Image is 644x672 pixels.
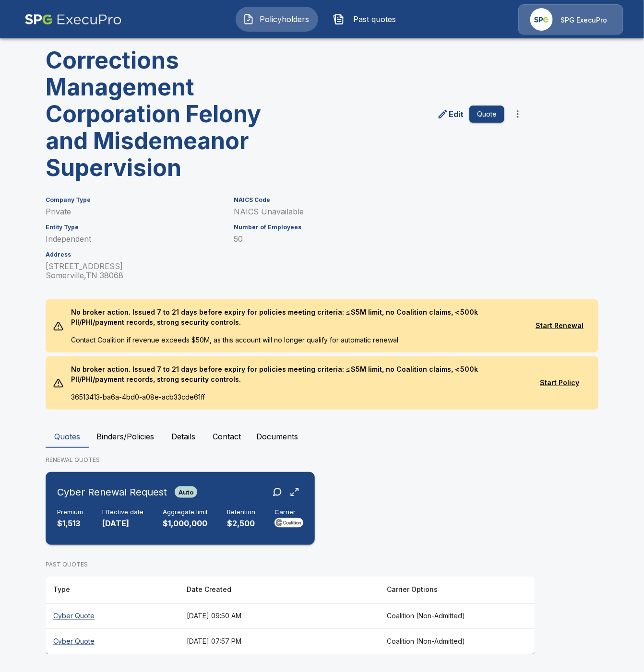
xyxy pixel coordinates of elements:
img: Past quotes Icon [333,13,345,25]
th: Type [46,577,179,604]
h6: Cyber Renewal Request [57,484,167,500]
p: No broker action. Issued 7 to 21 days before expiry for policies meeting criteria: ≤ $5M limit, n... [64,356,529,392]
button: Details [162,425,205,448]
div: policyholder tabs [46,425,598,448]
h6: Retention [227,508,255,516]
h6: NAICS Code [234,197,504,203]
table: responsive table [46,577,535,654]
button: Past quotes IconPast quotes [326,7,408,32]
p: 50 [234,235,504,244]
button: Start Policy [529,374,591,392]
p: RENEWAL QUOTES [46,456,598,464]
th: Cyber Quote [46,629,179,654]
button: Policyholders IconPolicyholders [236,7,318,32]
img: AA Logo [24,4,122,35]
p: NAICS Unavailable [234,207,504,216]
p: SPG ExecuPro [561,15,607,25]
h3: Corrections Management Corporation Felony and Misdemeanor Supervision [46,47,283,181]
span: Past quotes [348,13,401,25]
p: Contact Coalition if revenue exceeds $50M, as this account will no longer qualify for automatic r... [64,335,529,353]
a: Agency IconSPG ExecuPro [518,4,623,35]
th: [DATE] 07:57 PM [179,629,379,654]
h6: Entity Type [46,224,222,231]
button: Binders/Policies [89,425,162,448]
button: Start Renewal [529,317,591,335]
h6: Number of Employees [234,224,504,231]
p: Independent [46,235,222,244]
span: Auto [175,488,197,496]
p: No broker action. Issued 7 to 21 days before expiry for policies meeting criteria: ≤ $5M limit, n... [64,299,529,335]
h6: Aggregate limit [163,508,208,516]
button: Quote [469,106,504,123]
button: Contact [205,425,249,448]
p: 36513413-ba6a-4bd0-a08e-acb33cde61ff [64,392,529,410]
button: more [508,105,527,124]
th: Coalition (Non-Admitted) [379,629,535,654]
p: $1,513 [57,518,83,529]
p: [DATE] [102,518,143,529]
th: [DATE] 09:50 AM [179,603,379,629]
img: Policyholders Icon [243,13,254,25]
p: [STREET_ADDRESS] Somerville , TN 38068 [46,262,222,280]
img: Carrier [274,518,303,528]
h6: Address [46,251,222,258]
p: $2,500 [227,518,255,529]
th: Carrier Options [379,577,535,604]
p: Private [46,207,222,216]
p: Edit [449,108,464,120]
th: Date Created [179,577,379,604]
p: $1,000,000 [163,518,208,529]
h6: Effective date [102,508,143,516]
th: Cyber Quote [46,603,179,629]
button: Documents [249,425,306,448]
img: Agency Icon [530,8,553,31]
th: Coalition (Non-Admitted) [379,603,535,629]
h6: Company Type [46,197,222,203]
h6: Carrier [274,508,303,516]
a: edit [435,106,465,122]
button: Quotes [46,425,89,448]
h6: Premium [57,508,83,516]
p: PAST QUOTES [46,560,535,569]
span: Policyholders [258,13,311,25]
